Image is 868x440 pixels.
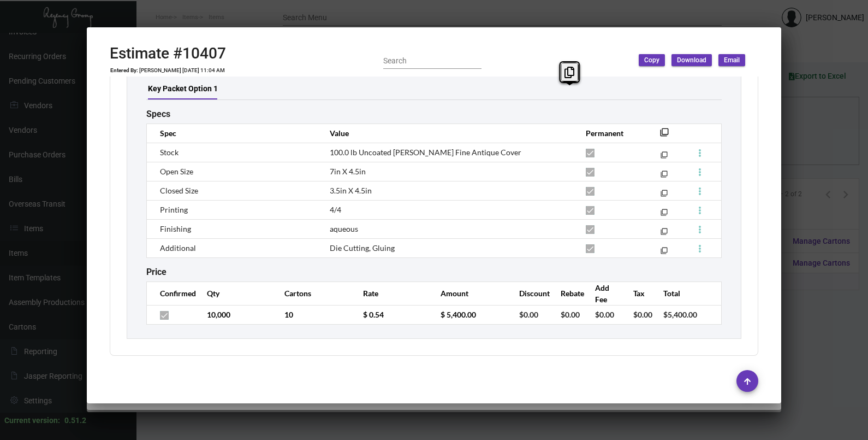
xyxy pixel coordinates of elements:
[160,167,193,176] span: Open Size
[430,281,508,305] th: Amount
[660,131,669,140] mat-icon: filter_none
[633,310,652,319] span: $0.00
[64,415,86,426] div: 0.51.2
[148,83,218,95] div: Key Packet Option 1
[4,415,60,426] div: Current version:
[595,310,614,319] span: $0.00
[584,281,622,305] th: Add Fee
[644,56,659,65] span: Copy
[319,124,574,143] th: Value
[661,211,668,218] mat-icon: filter_none
[564,67,574,78] i: Copy
[724,56,740,65] span: Email
[622,281,652,305] th: Tax
[661,173,668,180] mat-icon: filter_none
[661,192,668,199] mat-icon: filter_none
[330,186,372,195] span: 3.5in X 4.5in
[652,281,697,305] th: Total
[352,281,430,305] th: Rate
[718,54,745,66] button: Email
[677,56,706,65] span: Download
[274,281,352,305] th: Cartons
[330,224,358,233] span: aqueous
[146,267,167,277] h2: Price
[330,243,395,253] span: Die Cutting, Gluing
[160,205,188,214] span: Printing
[519,310,538,319] span: $0.00
[561,310,580,319] span: $0.00
[661,249,668,256] mat-icon: filter_none
[575,124,644,143] th: Permanent
[146,109,170,119] h2: Specs
[671,54,712,66] button: Download
[147,281,197,305] th: Confirmed
[139,67,225,74] td: [PERSON_NAME] [DATE] 11:04 AM
[661,230,668,237] mat-icon: filter_none
[508,281,550,305] th: Discount
[663,310,697,319] span: $5,400.00
[330,148,521,157] span: 100.0 lb Uncoated [PERSON_NAME] Fine Antique Cover
[160,224,191,233] span: Finishing
[110,44,226,63] h2: Estimate #10407
[661,154,668,161] mat-icon: filter_none
[330,205,341,214] span: 4/4
[639,54,665,66] button: Copy
[160,148,179,157] span: Stock
[160,243,196,253] span: Additional
[160,186,198,195] span: Closed Size
[147,124,319,143] th: Spec
[330,167,366,176] span: 7in X 4.5in
[110,67,139,74] td: Entered By:
[550,281,584,305] th: Rebate
[196,281,274,305] th: Qty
